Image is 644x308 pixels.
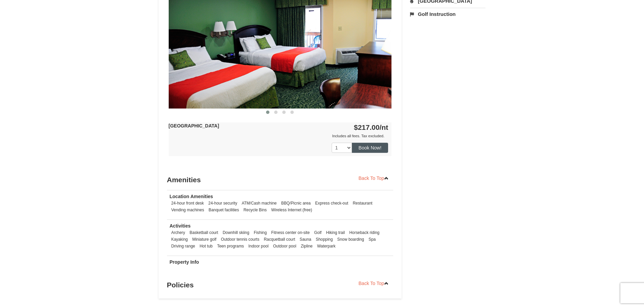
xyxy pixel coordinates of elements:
strong: Activities [170,223,191,229]
li: Kayaking [170,236,190,243]
li: Teen programs [215,243,245,250]
li: Snow boarding [336,236,366,243]
li: Zipline [299,243,314,250]
li: Wireless Internet (free) [269,207,314,213]
strong: Location Amenities [170,194,213,199]
li: Driving range [170,243,197,250]
li: Indoor pool [247,243,270,250]
li: Hot tub [198,243,214,250]
a: Back To Top [354,278,393,288]
div: Includes all fees. Tax excluded. [169,133,388,139]
li: 24-hour security [207,200,239,207]
li: BBQ/Picnic area [280,200,312,207]
li: Downhill skiing [221,229,251,236]
li: Miniature golf [191,236,218,243]
li: Express check-out [313,200,350,207]
li: Racquetball court [262,236,297,243]
li: Restaurant [351,200,374,207]
li: Hiking trail [324,229,347,236]
li: Shopping [314,236,334,243]
li: ATM/Cash machine [240,200,279,207]
li: Recycle Bins [242,207,268,213]
h3: Amenities [167,173,393,187]
li: Horseback riding [348,229,381,236]
li: 24-hour front desk [170,200,206,207]
li: Outdoor tennis courts [219,236,261,243]
a: Golf Instruction [410,8,485,20]
li: Waterpark [315,243,337,250]
span: /nt [380,123,388,131]
strong: Property Info [170,259,199,265]
li: Spa [367,236,377,243]
li: Golf [312,229,323,236]
li: Sauna [298,236,313,243]
li: Fitness center on-site [269,229,311,236]
h3: Policies [167,278,393,292]
li: Vending machines [170,207,206,213]
a: Back To Top [354,173,393,183]
li: Archery [170,229,187,236]
strong: $217.00 [354,123,388,131]
li: Basketball court [188,229,220,236]
li: Banquet facilities [207,207,241,213]
button: Book Now! [352,143,388,153]
li: Fishing [252,229,268,236]
strong: [GEOGRAPHIC_DATA] [169,123,219,128]
li: Outdoor pool [271,243,298,250]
